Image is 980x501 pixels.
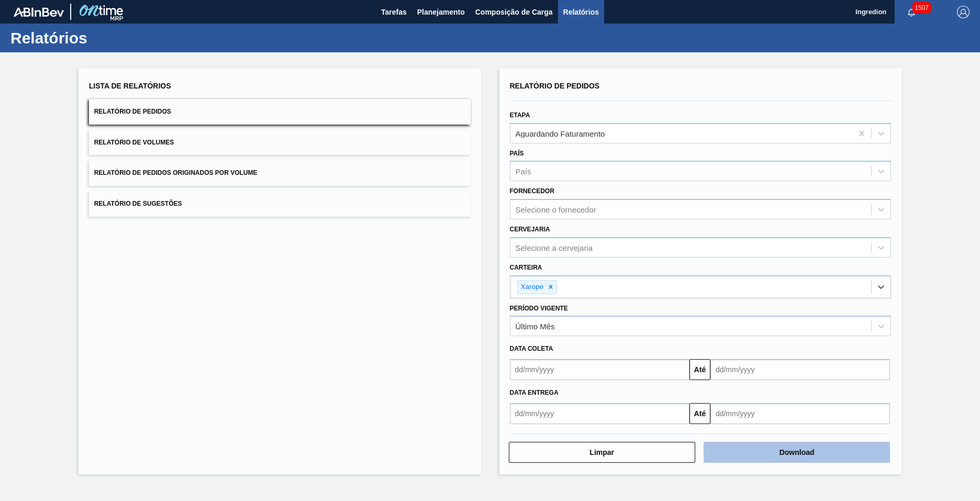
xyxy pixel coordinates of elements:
button: Relatório de Volumes [89,130,471,155]
input: dd/mm/yyyy [710,359,890,380]
button: Notificações [895,5,928,19]
div: Aguardando Faturamento [516,129,605,138]
div: Selecione a cervejaria [516,243,593,252]
img: TNhmsLtSVTkK8tSr43FrP2fwEKptu5GPRR3wAAAABJRU5ErkJggg== [14,7,64,17]
label: Cervejaria [510,226,550,233]
span: Relatório de Pedidos Originados por Volume [94,169,258,176]
button: Relatório de Sugestões [89,191,471,217]
input: dd/mm/yyyy [710,403,890,424]
button: Relatório de Pedidos Originados por Volume [89,160,471,186]
span: Relatório de Pedidos [510,82,600,90]
span: Lista de Relatórios [89,82,171,90]
span: Tarefas [381,6,407,18]
span: Composição de Carga [475,6,553,18]
div: Último Mês [516,322,555,331]
label: Fornecedor [510,187,554,195]
img: Logout [957,6,970,18]
span: Relatório de Sugestões [94,200,182,207]
h1: Relatórios [10,32,196,44]
div: País [516,167,531,176]
input: dd/mm/yyyy [510,403,689,424]
div: Xarope [518,281,545,294]
label: Carteira [510,264,542,271]
span: Relatório de Pedidos [94,108,171,115]
span: Data entrega [510,389,559,396]
button: Download [704,442,890,463]
button: Até [689,359,710,380]
span: Relatórios [563,6,599,18]
label: País [510,150,524,157]
input: dd/mm/yyyy [510,359,689,380]
div: Selecione o fornecedor [516,205,596,214]
label: Etapa [510,112,530,119]
span: Data coleta [510,345,553,352]
button: Limpar [509,442,695,463]
span: Relatório de Volumes [94,139,174,146]
span: 1507 [912,2,931,14]
button: Relatório de Pedidos [89,99,471,125]
span: Planejamento [417,6,465,18]
button: Até [689,403,710,424]
label: Período Vigente [510,305,568,312]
